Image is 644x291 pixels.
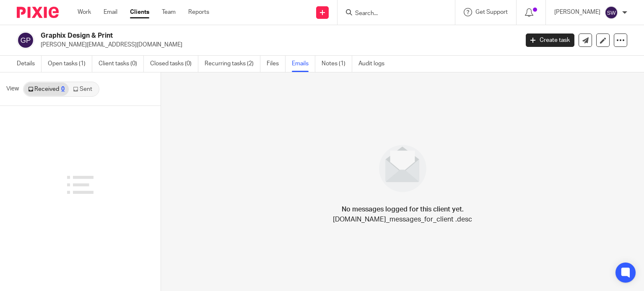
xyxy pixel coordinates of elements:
[78,8,91,16] a: Work
[342,204,464,214] h4: No messages logged for this client yet.
[17,7,59,18] img: Pixie
[130,8,149,16] a: Clients
[188,8,209,16] a: Reports
[162,8,176,16] a: Team
[358,56,391,72] a: Audit logs
[354,10,430,18] input: Search
[41,31,419,40] h2: Graphix Design & Print
[374,139,432,198] img: image
[322,56,352,72] a: Notes (1)
[99,56,144,72] a: Client tasks (0)
[605,6,618,19] img: svg%3E
[48,56,92,72] a: Open tasks (1)
[41,41,513,49] p: [PERSON_NAME][EMAIL_ADDRESS][DOMAIN_NAME]
[526,33,574,47] a: Create task
[61,86,65,92] div: 0
[24,82,69,96] a: Received0
[554,8,600,16] p: [PERSON_NAME]
[17,31,34,49] img: svg%3E
[205,56,260,72] a: Recurring tasks (2)
[475,9,508,15] span: Get Support
[333,214,472,224] p: [DOMAIN_NAME]_messages_for_client .desc
[150,56,198,72] a: Closed tasks (0)
[292,56,315,72] a: Emails
[104,8,117,16] a: Email
[267,56,286,72] a: Files
[69,82,98,96] a: Sent
[6,85,19,93] span: View
[17,56,42,72] a: Details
